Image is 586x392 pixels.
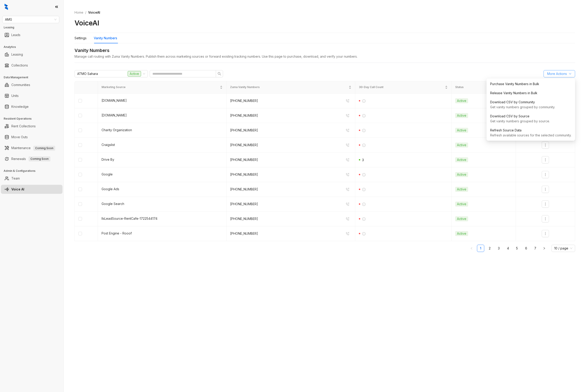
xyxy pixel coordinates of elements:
[504,245,511,252] a: 4
[1,174,62,183] li: Team
[455,113,468,118] span: Active
[455,187,468,192] span: Active
[102,142,223,147] div: Craigslist
[544,202,547,206] span: more
[490,133,571,138] div: Refresh available sources for the selected community.
[102,216,223,221] div: IlsLeadSource-RentCafe-1722544174
[230,128,258,133] div: [PHONE_NUMBER]
[455,231,468,236] span: Active
[455,143,468,148] span: Active
[486,245,493,252] a: 2
[102,201,223,206] div: Google Search
[11,174,20,183] a: Team
[230,216,258,221] div: [PHONE_NUMBER]
[569,72,571,75] span: down
[495,245,502,252] li: 3
[11,154,50,163] a: RenewalsComing Soon
[102,98,223,103] div: [DOMAIN_NAME]
[102,113,223,118] div: [DOMAIN_NAME]
[33,146,55,151] span: Coming Soon
[1,50,62,59] li: Leasing
[1,102,62,111] li: Knowledge
[468,245,475,252] li: Previous Page
[1,91,62,100] li: Units
[532,245,539,252] a: 7
[74,36,87,41] div: Settings
[230,231,258,236] div: [PHONE_NUMBER]
[355,81,452,93] th: 30-Day Call Count
[1,133,62,142] li: Move Outs
[359,85,444,89] span: 30-Day Call Count
[230,157,258,162] div: [PHONE_NUMBER]
[544,173,547,176] span: more
[102,85,219,89] span: Marketing Source
[486,245,493,252] li: 2
[551,245,575,252] div: Page Size
[74,54,575,59] div: Manage call routing with Zuma Vanity Numbers. Publish them across marketing sources or forward ex...
[541,245,548,252] button: right
[11,50,23,59] a: Leasing
[544,70,575,77] button: More Actionsdown
[98,81,226,93] th: Marketing Source
[4,169,63,173] h3: Admin & Configurations
[543,247,546,250] span: right
[452,81,516,93] th: Status
[11,61,28,70] a: Collections
[455,85,508,89] span: Status
[94,36,117,41] div: Vanity Numbers
[85,10,86,15] li: /
[230,85,348,89] span: Zuma Vanity Numbers
[29,156,50,161] span: Coming Soon
[544,217,547,221] span: more
[230,172,258,177] div: [PHONE_NUMBER]
[490,128,571,133] div: Refresh Source Data
[4,25,63,30] h3: Leasing
[1,185,62,194] li: Voice AI
[88,10,100,14] span: VoiceAI
[230,113,258,118] div: [PHONE_NUMBER]
[11,122,36,131] a: Rent Collections
[455,157,468,162] span: Active
[554,245,572,252] span: 10 / page
[477,245,484,252] li: 1
[102,157,223,162] div: Drive By
[230,98,258,103] div: [PHONE_NUMBER]
[455,98,468,103] span: Active
[77,70,98,77] span: ATMO Sahara
[504,245,512,252] li: 4
[455,216,468,221] span: Active
[544,232,547,235] span: more
[468,245,475,252] button: left
[4,117,63,121] h3: Resident Operations
[490,100,571,105] div: Download CSV by Community
[455,172,468,177] span: Active
[128,71,141,76] span: Active
[4,45,63,49] h3: Analytics
[495,245,502,252] a: 3
[226,81,355,93] th: Zuma Vanity Numbers
[541,245,548,252] li: Next Page
[490,81,571,86] div: Purchase Vanity Numbers in Bulk
[5,4,8,10] img: logo
[544,143,547,147] span: more
[490,114,571,119] div: Download CSV by Source
[1,30,62,39] li: Leads
[11,185,24,194] a: Voice AI
[11,102,29,111] a: Knowledge
[1,154,62,163] li: Renewals
[522,245,530,252] li: 6
[470,247,473,250] span: left
[490,91,571,96] div: Release Vanity Numbers in Bulk
[490,105,571,110] div: Get vanity numbers grouped by community.
[4,75,63,79] h3: Data Management
[218,72,221,76] span: search
[11,30,20,39] a: Leads
[74,47,575,54] div: Vanity Numbers
[513,245,521,252] li: 5
[455,128,468,133] span: Active
[5,16,57,23] span: AMG
[11,133,28,142] a: Move Outs
[102,187,223,192] div: Google Ads
[1,143,62,153] li: Maintenance
[477,245,484,252] a: 1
